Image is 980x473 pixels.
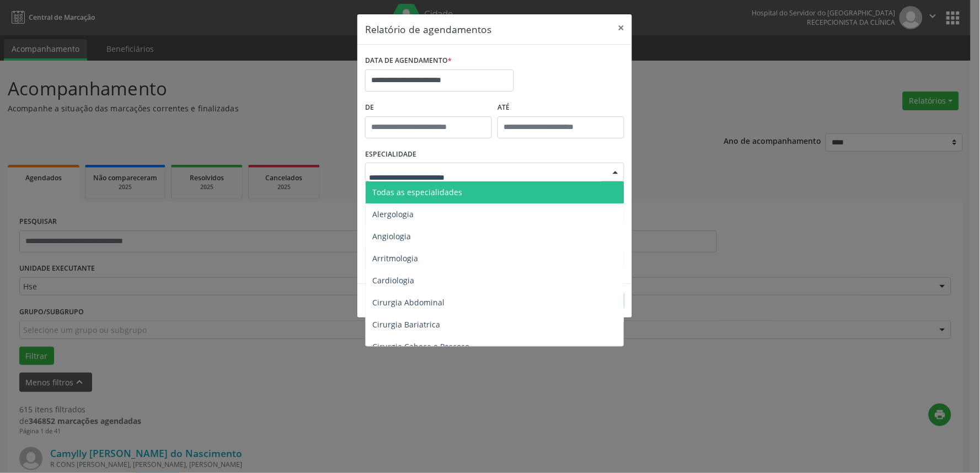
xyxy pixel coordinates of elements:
[497,99,624,116] label: ATÉ
[372,231,411,241] span: Angiologia
[372,209,414,219] span: Alergologia
[372,319,440,330] span: Cirurgia Bariatrica
[372,187,462,197] span: Todas as especialidades
[372,341,469,352] span: Cirurgia Cabeça e Pescoço
[365,22,491,36] h5: Relatório de agendamentos
[365,146,416,163] label: ESPECIALIDADE
[365,99,492,116] label: De
[365,52,452,69] label: DATA DE AGENDAMENTO
[372,275,414,286] span: Cardiologia
[610,14,632,41] button: Close
[372,297,445,308] span: Cirurgia Abdominal
[372,253,418,264] span: Arritmologia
